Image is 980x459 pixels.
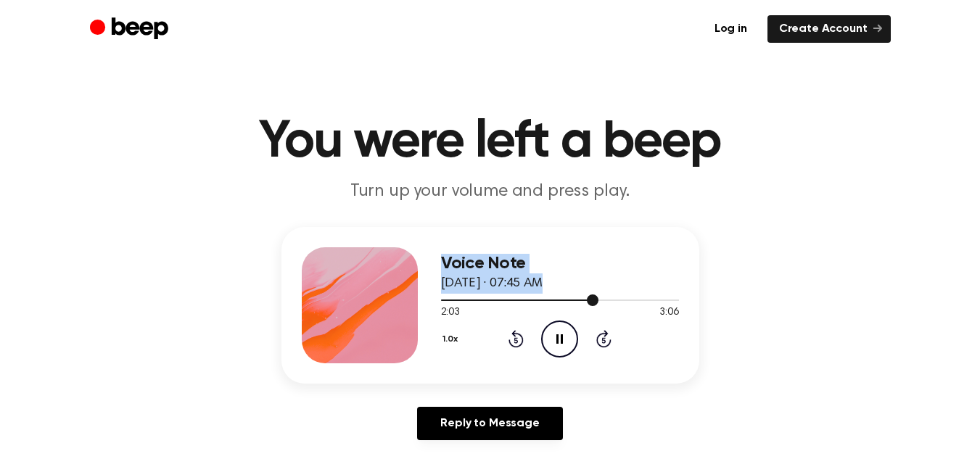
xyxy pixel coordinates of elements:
span: 2:03 [441,305,460,321]
a: Reply to Message [417,407,562,440]
h1: You were left a beep [119,116,862,168]
button: 1.0x [441,327,464,352]
p: Turn up your volume and press play. [212,180,769,204]
h3: Voice Note [441,254,679,273]
a: Log in [703,15,759,43]
a: Create Account [767,15,891,43]
span: 3:06 [659,305,678,321]
a: Beep [90,15,172,44]
span: [DATE] · 07:45 AM [441,277,543,290]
